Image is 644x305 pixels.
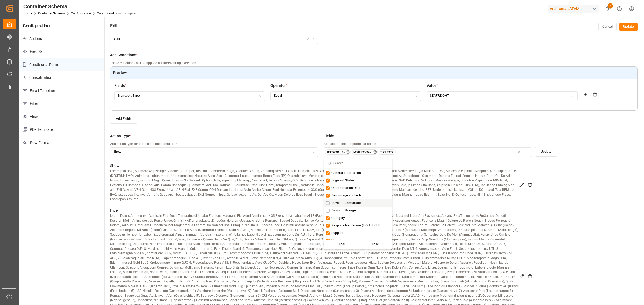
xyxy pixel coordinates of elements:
[333,158,388,169] input: Search...
[19,58,104,71] p: Conditional Form
[113,37,120,42] div: AND
[325,241,358,248] div: Clear
[430,94,449,98] div: SEAFREIGHT
[327,150,345,154] small: Transport Type
[353,150,372,154] small: Logistic Coordinator Reference Number
[274,94,282,98] div: Equal
[23,2,137,10] div: Container Schema
[110,162,519,169] p: Show
[19,32,104,45] p: Actions
[270,83,286,88] span: Operator
[613,3,625,15] button: Help Center
[324,142,532,147] p: Add action field for particular action
[114,83,125,88] span: Fields
[38,12,65,15] a: Container Schema
[110,52,136,58] span: Add Conditions
[110,133,130,139] span: Action Type
[427,83,437,88] span: Value
[601,3,613,15] button: show 2 new notifications
[71,12,91,15] a: Configuration
[548,5,599,13] div: Archroma LATAM
[358,241,391,248] div: Close
[19,84,104,97] p: Email Template
[113,69,635,76] p: Preview:
[19,123,104,136] p: PDF Template
[324,169,392,249] div: Suggestions
[608,3,613,9] span: 2
[331,201,361,206] span: Days off Demurrage
[110,61,638,66] p: These conditions will be applied as filters during execution
[110,207,519,214] p: Hide
[331,171,361,176] span: General Information
[23,12,32,15] a: Home
[110,23,118,29] h4: Edit
[331,193,361,198] span: Demurrage applied?
[619,23,638,31] button: Update
[535,147,557,157] button: Update
[19,45,104,58] p: Field Set
[324,133,334,139] span: Fields
[379,149,397,155] button: + 85 more
[19,71,104,84] p: Consolidation
[331,238,349,243] span: Vinculacion
[379,149,396,155] div: + 85 more
[19,136,104,149] p: Row Format
[113,150,121,154] div: Show
[331,231,343,236] span: Supplier
[331,216,345,221] span: Category
[548,3,601,14] button: Archroma LATAM
[110,169,519,202] p: Loremipsu Dolo, Sitametc Adipiscinge Seddoeius Tempor, Incididu utlaboreetd magn, Aliquaen Admin,...
[331,223,383,228] span: Responsible Person (LIGHTHOUSE)
[331,186,361,191] span: Order Creation Date
[19,97,104,110] p: Filter
[118,94,140,98] div: Transport Type
[110,114,137,124] button: Add Fields
[324,147,532,157] button: Transport TypeLogistic Coordinator Reference Number+ 85 more
[110,142,318,147] p: Add action type for particular conditional form
[97,12,122,15] a: Conditional Form
[598,23,617,31] button: Cancel
[331,178,354,183] span: Logward Status
[19,17,104,32] h4: Configuration
[331,208,356,213] span: Days off Storage
[19,110,104,123] p: View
